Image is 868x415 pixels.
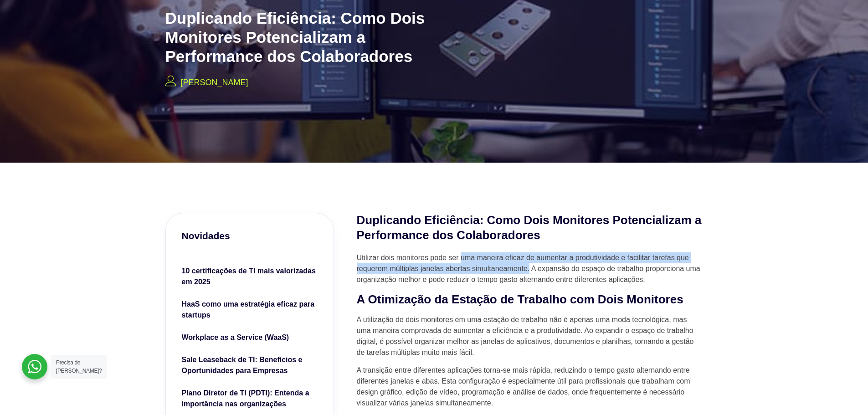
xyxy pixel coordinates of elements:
p: [PERSON_NAME] [181,77,248,89]
a: HaaS como uma estratégia eficaz para startups [182,299,318,323]
p: A utilização de dois monitores em uma estação de trabalho não é apenas uma moda tecnológica, mas ... [357,314,703,358]
span: Precisa de [PERSON_NAME]? [56,359,102,374]
h2: Duplicando Eficiência: Como Dois Monitores Potencializam a Performance dos Colaboradores [357,213,703,244]
a: Workplace as a Service (WaaS) [182,332,318,345]
h2: Duplicando Eficiência: Como Dois Monitores Potencializam a Performance dos Colaboradores [165,9,457,66]
a: 10 certificações de TI mais valorizadas em 2025 [182,266,318,290]
h3: Novidades [182,229,318,242]
a: Plano Diretor de TI (PDTI): Entenda a importância nas organizações [182,388,318,412]
iframe: Chat Widget [704,298,868,415]
a: Sale Leaseback de TI: Benefícios e Oportunidades para Empresas [182,354,318,379]
strong: A Otimização da Estação de Trabalho com Dois Monitores [357,292,683,306]
p: A transição entre diferentes aplicações torna-se mais rápida, reduzindo o tempo gasto alternando ... [357,365,703,409]
p: Utilizar dois monitores pode ser uma maneira eficaz de aumentar a produtividade e facilitar taref... [357,252,703,285]
div: Widget de chat [704,298,868,415]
